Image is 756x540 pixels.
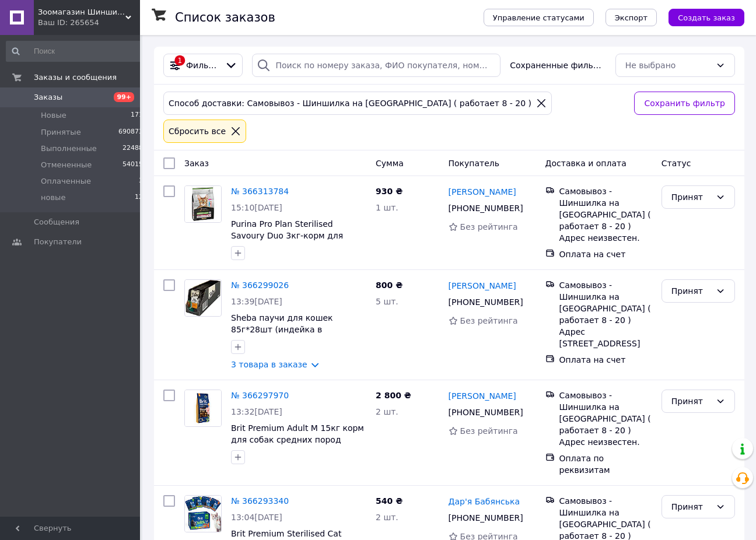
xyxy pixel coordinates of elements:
span: 2 шт. [376,407,398,416]
span: Принятые [41,127,81,138]
span: 54015 [123,160,143,170]
span: Без рейтинга [460,316,518,325]
div: [PHONE_NUMBER] [446,404,526,420]
a: Brit Premium Adult M 15кг корм для собак средних пород [231,423,364,444]
div: Оплата на счет [559,354,652,366]
span: 800 ₴ [376,280,402,290]
a: [PERSON_NAME] [449,186,516,198]
span: Заказ [184,159,209,168]
span: Заказы и сообщения [34,72,117,83]
img: Фото товару [185,186,221,222]
a: № 366297970 [231,391,289,400]
span: Отмененные [41,160,92,170]
a: [PERSON_NAME] [449,280,516,292]
a: 3 товара в заказе [231,360,307,369]
span: Управление статусами [493,13,584,22]
span: новые [41,192,65,203]
span: 13:39[DATE] [231,297,282,306]
a: Фото товару [184,495,222,532]
div: Способ доставки: Самовывоз - Шиншилка на [GEOGRAPHIC_DATA] ( работает 8 - 20 ) [166,97,534,110]
div: Принят [671,285,711,297]
button: Управление статусами [484,9,594,26]
button: Создать заказ [668,9,744,26]
div: Принят [671,500,711,513]
button: Экспорт [605,9,657,26]
div: Принят [671,191,711,204]
span: 2 800 ₴ [376,391,411,400]
button: Сохранить фильтр [634,92,735,115]
span: Заказы [34,92,62,103]
span: 540 ₴ [376,496,402,506]
span: Фильтры [186,59,220,71]
div: Не выбрано [625,59,711,72]
a: Фото товару [184,279,222,317]
span: 1 шт. [376,203,398,212]
div: [PHONE_NUMBER] [446,294,526,310]
span: 13:04[DATE] [231,513,282,522]
div: Оплата на счет [559,248,652,260]
span: Сумма [376,159,404,168]
span: Зоомагазин Шиншилка - Дискаунтер зоотоваров.Корма для кошек и собак. Ветеринарная аптека [38,7,125,17]
a: № 366313784 [231,187,289,196]
a: [PERSON_NAME] [449,390,516,402]
span: 99+ [114,92,134,102]
span: 930 ₴ [376,187,402,196]
a: № 366293340 [231,496,289,506]
span: Доставка и оплата [545,159,626,168]
img: Фото товару [185,280,220,316]
div: [PHONE_NUMBER] [446,200,526,216]
span: Выполненные [41,143,97,154]
span: 3 [139,176,143,187]
h1: Список заказов [175,10,275,24]
span: Покупатель [449,159,500,168]
img: Фото товару [185,390,221,426]
span: Сохраненные фильтры: [510,59,606,71]
span: Статус [661,159,691,168]
div: Адрес неизвестен. [559,232,652,244]
div: Принят [671,395,711,408]
span: Новые [41,110,66,121]
span: 15:10[DATE] [231,203,282,212]
a: Создать заказ [657,12,744,22]
div: Адрес [STREET_ADDRESS] [559,326,652,349]
div: Сбросить все [166,125,228,138]
span: 13:32[DATE] [231,407,282,416]
a: Purina Pro Plan Sterilised Savoury Duo 3кг-корм для стерилизованных котов с треской и форелью [231,219,343,264]
span: Оплаченные [41,176,91,187]
span: 2 шт. [376,513,398,522]
span: Покупатели [34,237,82,247]
span: 171 [131,110,143,121]
span: Сообщения [34,217,79,227]
div: Самовывоз - Шиншилка на [GEOGRAPHIC_DATA] ( работает 8 - 20 ) [559,279,652,326]
span: Экспорт [615,13,647,22]
span: Без рейтинга [460,426,518,436]
img: Фото товару [185,496,221,532]
div: Ваш ID: 265654 [38,17,140,28]
a: Sheba паучи для кошек 85г*28шт (индейка в [GEOGRAPHIC_DATA]) [231,313,333,346]
div: Самовывоз - Шиншилка на [GEOGRAPHIC_DATA] ( работает 8 - 20 ) [559,185,652,232]
span: 22488 [123,143,143,154]
input: Поиск [6,41,144,62]
span: 690873 [118,127,143,138]
a: № 366299026 [231,280,289,290]
span: Сохранить фильтр [644,97,725,110]
a: Дар'я Бабянська [449,496,520,507]
span: Без рейтинга [460,222,518,232]
input: Поиск по номеру заказа, ФИО покупателя, номеру телефона, Email, номеру накладной [252,54,501,77]
span: 12 [135,192,143,203]
a: Фото товару [184,390,222,427]
div: Оплата по реквизитам [559,453,652,476]
a: Фото товару [184,185,222,223]
span: Создать заказ [678,13,735,22]
div: Самовывоз - Шиншилка на [GEOGRAPHIC_DATA] ( работает 8 - 20 ) [559,390,652,436]
div: Адрес неизвестен. [559,436,652,448]
div: [PHONE_NUMBER] [446,510,526,526]
span: 5 шт. [376,297,398,306]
